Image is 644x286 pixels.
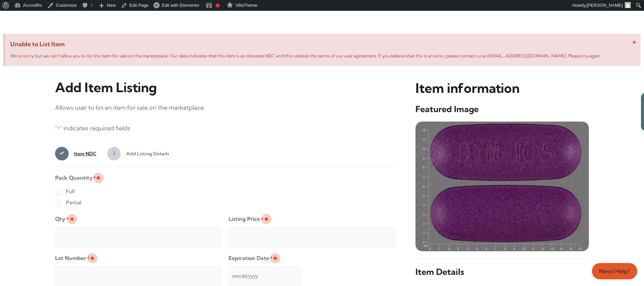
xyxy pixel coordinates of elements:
[415,266,589,278] h5: Item Details
[55,147,96,160] a: 1Item NDC
[121,147,169,160] span: Add Listing Details
[216,3,220,7] div: Focus keyphrase not set
[10,39,636,50] span: Unable to List Item
[55,172,96,183] legend: Pack Quantity
[107,147,121,160] span: 2
[55,186,75,197] label: Full
[55,102,396,113] p: Allows user to list an item for sale on the marketplace
[55,80,396,96] h3: Add Item Listing
[229,213,263,225] label: Listing Price
[55,253,90,264] label: Lot Number
[55,213,69,225] label: Qty
[69,147,96,160] span: Item NDC
[55,147,69,160] span: 1
[415,104,589,115] h5: Featured Image
[55,123,396,134] p: " " indicates required fields
[633,37,636,46] span: ×
[415,80,589,97] h3: Item information
[162,3,199,8] span: Edit with Elementor
[229,253,272,264] label: Expiration Date
[592,263,637,279] a: Need Help?
[229,266,301,286] input: mm/dd/yyyy
[587,3,623,8] span: [PERSON_NAME]
[55,197,81,208] label: Partial
[10,53,601,58] span: We’re sorry, but we can’t allow you to list this item for sale on the marketplace. Our data indic...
